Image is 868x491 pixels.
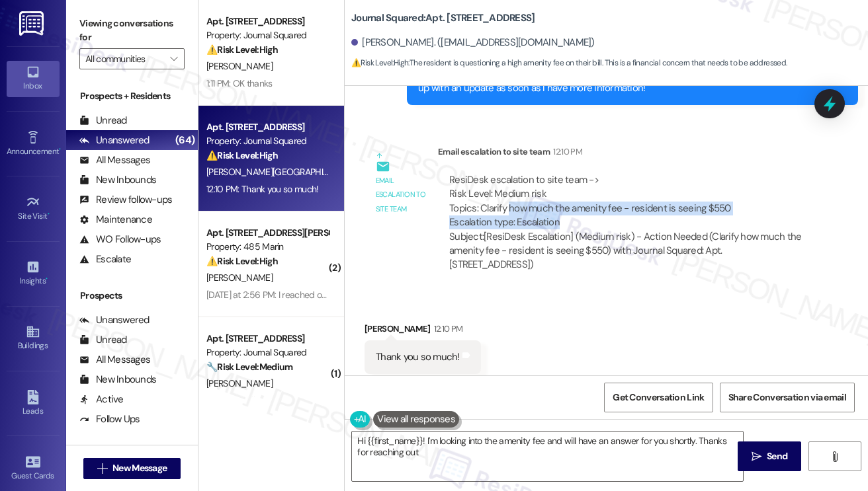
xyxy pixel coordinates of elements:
i:  [830,451,840,462]
div: 12:10 PM [431,322,463,336]
div: Unread [79,114,127,128]
span: • [59,145,61,154]
span: [PERSON_NAME] [206,377,273,389]
div: Escalate [79,252,131,266]
span: [PERSON_NAME] [206,272,273,283]
button: Send [738,441,802,471]
strong: ⚠️ Risk Level: High [206,149,278,161]
a: Inbox [7,61,60,96]
div: Prospects + Residents [66,89,198,103]
input: All communities [85,48,163,69]
a: Insights • [7,256,60,291]
div: Review follow-ups [79,193,172,207]
span: New Message [112,461,167,475]
div: 12:10 PM: Thank you so much! [206,183,318,195]
div: 3:55 PM: hello, how can I know the status of the waitlist for the parking space. I tried to email... [206,395,746,406]
div: 1:11 PM: OK thanks [206,77,272,89]
div: Thank you so much! [376,350,460,364]
div: Property: 485 Marin [206,240,329,254]
div: Apt. [STREET_ADDRESS] [206,120,329,134]
strong: ⚠️ Risk Level: High [351,57,408,68]
div: Property: Journal Squared [206,134,329,148]
i:  [752,451,761,462]
div: Email escalation to site team [438,145,816,163]
img: ResiDesk Logo [19,11,46,36]
div: Active [79,393,124,406]
div: Unanswered [79,313,150,327]
span: [PERSON_NAME][GEOGRAPHIC_DATA] [206,166,357,178]
b: Journal Squared: Apt. [STREET_ADDRESS] [351,11,535,25]
div: Unanswered [79,133,150,147]
button: New Message [83,458,181,479]
div: Prospects [66,289,198,303]
div: ResiDesk escalation to site team -> Risk Level: Medium risk Topics: Clarify how much the amenity ... [449,173,804,230]
div: Property: Journal Squared [206,346,329,359]
strong: 🔧 Risk Level: Medium [206,361,292,373]
div: Property: Journal Squared [206,28,329,42]
div: (64) [172,130,198,151]
div: WO Follow-ups [79,233,161,246]
button: Share Conversation via email [720,383,855,412]
div: 12:10 PM [550,145,582,159]
div: All Messages [79,153,150,167]
div: Apt. [STREET_ADDRESS][PERSON_NAME] [206,226,329,240]
div: Maintenance [79,213,152,227]
div: All Messages [79,353,150,367]
div: [DATE] at 2:56 PM: I reached out to [PERSON_NAME] about this [206,289,448,301]
label: Viewing conversations for [79,13,185,48]
strong: ⚠️ Risk Level: High [206,255,278,267]
textarea: Hi {{first_name}}! I'm looking [352,432,743,481]
div: Follow Ups [79,412,140,426]
span: : The resident is questioning a high amenity fee on their bill. This is a financial concern that ... [351,56,787,70]
a: Site Visit • [7,191,60,227]
div: [PERSON_NAME]. ([EMAIL_ADDRESS][DOMAIN_NAME]) [351,36,595,50]
button: Get Conversation Link [604,383,713,412]
div: New Inbounds [79,173,156,187]
span: [PERSON_NAME] [206,60,273,72]
span: • [46,274,48,283]
span: Send [767,449,787,463]
div: Subject: [ResiDesk Escalation] (Medium risk) - Action Needed (Clarify how much the amenity fee - ... [449,230,804,272]
div: [PERSON_NAME] [365,322,481,340]
div: Email escalation to site team [376,174,427,216]
i:  [170,54,177,64]
span: Share Conversation via email [728,391,846,404]
a: Leads [7,386,60,422]
span: Get Conversation Link [613,391,704,404]
a: Guest Cards [7,451,60,486]
div: Tagged as: [365,374,481,393]
a: Buildings [7,321,60,356]
div: Apt. [STREET_ADDRESS] [206,15,329,28]
i:  [97,463,107,474]
div: Apt. [STREET_ADDRESS] [206,332,329,346]
div: New Inbounds [79,373,156,387]
strong: ⚠️ Risk Level: High [206,44,278,56]
span: • [48,209,50,219]
div: Unread [79,333,127,347]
